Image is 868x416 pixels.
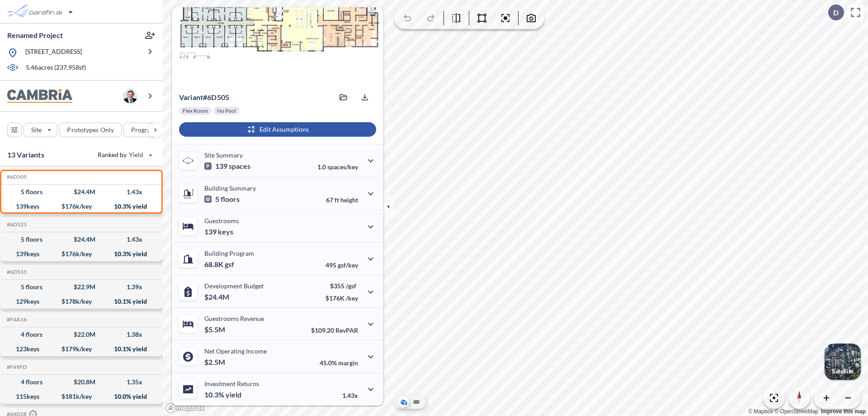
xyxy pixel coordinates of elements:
[31,125,42,134] p: Site
[335,326,358,334] span: RevPAR
[90,148,158,162] button: Ranked by Yield
[346,282,356,290] span: /gsf
[340,196,358,204] span: height
[825,344,861,380] img: Switcher Image
[774,408,818,415] a: OpenStreetMap
[129,150,144,159] span: Yield
[123,123,172,137] button: Program
[221,195,240,204] span: floors
[179,122,376,137] button: Edit Assumptions
[204,249,254,257] p: Building Program
[225,260,234,269] span: gsf
[24,123,57,137] button: Site
[832,368,854,375] p: Satellite
[335,196,339,204] span: ft
[204,380,259,387] p: Investment Returns
[5,174,27,180] h5: Click to copy the code
[326,196,358,204] p: 67
[317,163,358,171] p: 1.0
[226,390,241,399] span: yield
[821,408,866,415] a: Improve this map
[204,260,234,269] p: 68.8K
[346,294,358,302] span: /key
[327,163,358,171] span: spaces/key
[204,325,226,334] p: $5.5M
[338,261,358,269] span: gsf/key
[338,359,358,367] span: margin
[204,195,240,204] p: 5
[218,227,233,236] span: keys
[325,282,358,290] p: $355
[204,390,241,399] p: 10.3%
[833,9,839,17] p: D
[229,162,250,171] span: spaces
[179,93,203,101] span: Variant
[5,316,27,323] h5: Click to copy the code
[311,326,358,334] p: $109.20
[179,93,229,102] p: # 6d505
[67,125,114,134] p: Prototypes Only
[7,89,72,103] img: BrandImage
[204,282,264,290] p: Development Budget
[825,344,861,380] button: Switcher ImageSatellite
[204,162,250,171] p: 139
[7,149,44,160] p: 13 Variants
[5,269,27,275] h5: Click to copy the code
[204,292,231,301] p: $24.4M
[204,217,239,225] p: Guestrooms
[183,107,208,115] p: Flex Room
[748,408,773,415] a: Mapbox
[342,392,358,399] p: 1.43x
[320,359,358,367] p: 45.0%
[5,221,27,228] h5: Click to copy the code
[398,397,409,407] button: Aerial View
[204,227,233,236] p: 139
[325,261,358,269] p: 495
[204,347,267,355] p: Net Operating Income
[7,30,63,40] p: Renamed Project
[204,184,256,192] p: Building Summary
[59,123,122,137] button: Prototypes Only
[5,364,27,370] h5: Click to copy the code
[204,358,226,367] p: $2.5M
[165,403,205,413] a: Mapbox homepage
[131,125,156,134] p: Program
[195,67,242,75] p: View Floorplans
[217,107,236,115] p: No Pool
[204,151,243,159] p: Site Summary
[123,89,137,103] img: user logo
[325,294,358,302] p: $176K
[26,63,86,73] p: 5.46 acres ( 237,958 sf)
[204,315,264,322] p: Guestrooms Revenue
[411,397,422,407] button: Site Plan
[25,47,82,58] p: [STREET_ADDRESS]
